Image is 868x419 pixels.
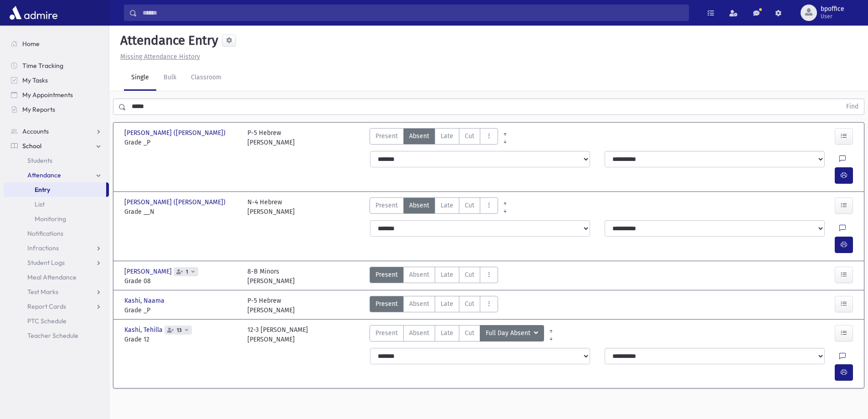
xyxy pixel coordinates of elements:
span: Absent [409,131,429,141]
span: Student Logs [27,259,65,267]
span: Entry [35,186,50,194]
div: P-5 Hebrew [PERSON_NAME] [247,296,295,315]
div: 12-3 [PERSON_NAME] [PERSON_NAME] [247,325,308,344]
span: [PERSON_NAME] [124,267,174,276]
span: Grade _P [124,305,238,315]
a: List [4,197,109,212]
span: Absent [409,270,429,279]
button: Find [841,99,864,114]
span: Notifications [27,229,63,238]
span: Cut [465,201,474,210]
button: Full Day Absent [480,325,544,341]
span: Report Cards [27,302,66,310]
span: 1 [184,269,190,275]
span: 13 [175,327,184,333]
span: My Appointments [22,91,73,99]
a: Monitoring [4,212,109,226]
a: Test Marks [4,285,109,299]
span: Cut [465,328,474,338]
span: Late [441,131,453,141]
div: AttTypes [370,325,544,344]
a: Missing Attendance History [117,53,200,61]
span: Monitoring [35,215,66,223]
span: Absent [409,299,429,309]
span: Full Day Absent [486,328,532,338]
span: Time Tracking [22,62,63,70]
span: My Reports [22,105,55,114]
span: Present [375,328,398,338]
span: Grade _P [124,138,238,147]
span: School [22,142,41,150]
a: Notifications [4,226,109,241]
span: Present [375,201,398,210]
span: Grade __N [124,207,238,217]
span: List [35,200,45,208]
span: Late [441,299,453,309]
span: Test Marks [27,288,58,296]
span: Present [375,299,398,309]
span: Students [27,156,52,165]
img: AdmirePro [7,4,60,22]
span: My Tasks [22,76,48,84]
span: Kashi, Tehilla [124,325,164,335]
a: Infractions [4,241,109,255]
span: Teacher Schedule [27,331,78,340]
span: Cut [465,131,474,141]
span: Home [22,40,40,48]
a: My Reports [4,102,109,117]
span: Grade 08 [124,276,238,286]
a: Single [124,65,156,91]
div: P-5 Hebrew [PERSON_NAME] [247,128,295,147]
span: [PERSON_NAME] ([PERSON_NAME]) [124,197,227,207]
span: [PERSON_NAME] ([PERSON_NAME]) [124,128,227,138]
a: Time Tracking [4,58,109,73]
a: Bulk [156,65,184,91]
span: Absent [409,328,429,338]
a: My Appointments [4,88,109,102]
a: Student Logs [4,255,109,270]
div: AttTypes [370,267,498,286]
span: Kashi, Naama [124,296,166,305]
a: Report Cards [4,299,109,314]
span: PTC Schedule [27,317,67,325]
span: Present [375,270,398,279]
span: Accounts [22,127,49,135]
a: Students [4,153,109,168]
span: bpoffice [821,5,844,13]
span: Meal Attendance [27,273,77,281]
a: Attendance [4,168,109,182]
span: Late [441,201,453,210]
a: Meal Attendance [4,270,109,285]
a: Entry [4,182,106,197]
span: Absent [409,201,429,210]
a: Teacher Schedule [4,328,109,343]
span: Cut [465,299,474,309]
a: PTC Schedule [4,314,109,328]
div: N-4 Hebrew [PERSON_NAME] [247,197,295,217]
div: AttTypes [370,128,498,147]
a: My Tasks [4,73,109,88]
a: Classroom [184,65,229,91]
span: Infractions [27,244,59,252]
a: Accounts [4,124,109,139]
span: Present [375,131,398,141]
div: AttTypes [370,296,498,315]
div: 8-B Minors [PERSON_NAME] [247,267,295,286]
span: Late [441,328,453,338]
a: School [4,139,109,153]
span: User [821,13,844,20]
h5: Attendance Entry [117,33,218,48]
span: Late [441,270,453,279]
span: Cut [465,270,474,279]
input: Search [137,5,688,21]
div: AttTypes [370,197,498,217]
span: Attendance [27,171,61,179]
a: Home [4,36,109,51]
u: Missing Attendance History [120,53,200,61]
span: Grade 12 [124,335,238,344]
